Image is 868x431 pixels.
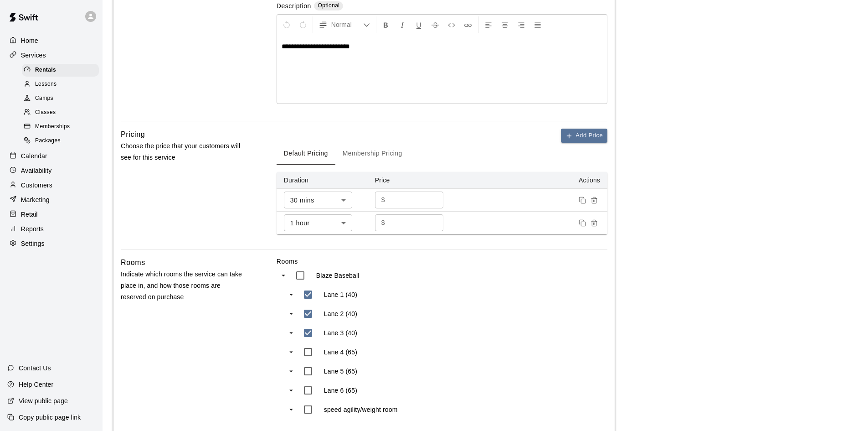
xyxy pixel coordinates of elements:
button: Formatting Options [315,16,374,33]
p: Indicate which rooms the service can take place in, and how those rooms are reserved on purchase [121,269,247,303]
button: Format Bold [378,16,394,33]
a: Retail [7,208,95,221]
th: Duration [277,172,368,189]
p: Calendar [21,151,47,161]
div: Classes [22,106,99,119]
a: Memberships [22,120,103,134]
a: Classes [22,106,103,120]
button: Redo [295,16,311,33]
span: Classes [35,108,56,117]
p: $ [381,195,385,205]
span: Memberships [35,122,70,131]
span: Normal [331,20,363,29]
a: Reports [7,222,95,236]
span: Rentals [35,66,56,75]
p: Lane 6 (65) [324,386,357,395]
p: Lane 4 (65) [324,348,357,357]
button: Remove price [588,194,600,206]
a: Customers [7,178,95,192]
h6: Rooms [121,257,145,269]
a: Lessons [22,77,103,91]
p: Choose the price that your customers will see for this service [121,140,247,163]
div: Memberships [22,120,99,133]
p: Marketing [21,195,50,204]
button: Add Price [561,129,607,143]
th: Price [368,172,459,189]
span: Packages [35,136,61,145]
th: Actions [459,172,607,189]
p: Lane 1 (40) [324,290,357,299]
a: Rentals [22,63,103,77]
p: Services [21,51,46,60]
button: Duplicate price [576,217,588,229]
button: Insert Code [444,16,459,33]
a: Camps [22,92,103,106]
p: Lane 3 (40) [324,328,357,338]
button: Format Underline [411,16,426,33]
ul: swift facility view [277,266,459,419]
label: Rooms [277,257,607,266]
p: Settings [21,239,45,248]
a: Settings [7,237,95,250]
div: 1 hour [284,214,352,231]
a: Calendar [7,149,95,163]
div: 30 mins [284,192,352,208]
div: Camps [22,92,99,105]
p: Customers [21,181,52,190]
button: Default Pricing [277,143,335,165]
div: Packages [22,135,99,147]
span: Lessons [35,80,57,89]
button: Format Italics [395,16,410,33]
h6: Pricing [121,129,145,140]
label: Description [277,1,311,12]
p: Copy public page link [19,413,81,422]
button: Format Strikethrough [427,16,443,33]
p: Reports [21,224,44,234]
p: Retail [21,210,38,219]
a: Availability [7,164,95,177]
span: Camps [35,94,53,103]
a: Services [7,48,95,62]
button: Insert Link [460,16,476,33]
a: Marketing [7,193,95,207]
p: $ [381,218,385,228]
a: Home [7,34,95,47]
div: Rentals [22,64,99,77]
p: Help Center [19,380,53,389]
button: Duplicate price [576,194,588,206]
p: Contact Us [19,363,51,373]
p: Lane 5 (65) [324,367,357,376]
span: Optional [318,2,339,9]
p: Home [21,36,38,45]
button: Right Align [514,16,529,33]
p: View public page [19,396,68,405]
a: Packages [22,134,103,148]
p: Availability [21,166,52,175]
button: Left Align [481,16,496,33]
p: Lane 2 (40) [324,309,357,318]
p: Blaze Baseball [316,271,360,280]
button: Undo [279,16,294,33]
button: Center Align [497,16,513,33]
div: Lessons [22,78,99,91]
button: Membership Pricing [335,143,410,165]
p: speed agility/weight room [324,405,398,414]
button: Remove price [588,217,600,229]
button: Justify Align [530,16,545,33]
